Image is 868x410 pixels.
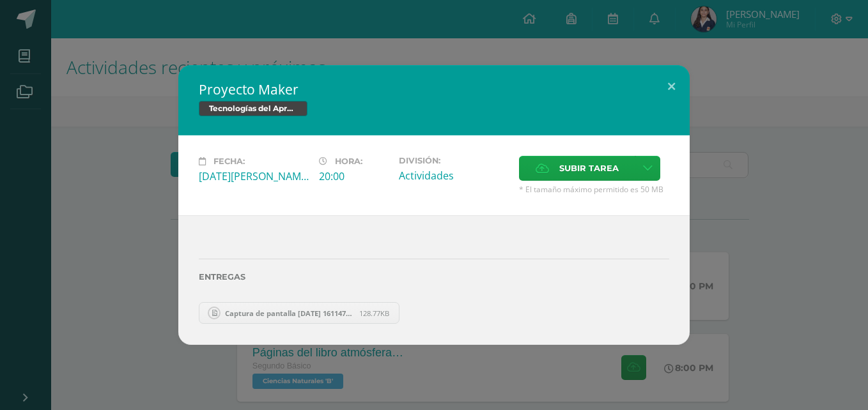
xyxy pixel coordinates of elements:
span: * El tamaño máximo permitido es 50 MB [519,184,669,195]
div: 20:00 [319,169,389,183]
span: Fecha: [213,156,245,166]
label: División: [399,156,509,165]
h2: Proyecto Maker [199,80,669,98]
span: 128.77KB [359,308,389,318]
span: Captura de pantalla [DATE] 161147.png [219,308,359,318]
span: Subir tarea [559,156,619,180]
label: Entregas [199,272,669,282]
span: Hora: [335,156,362,166]
span: Tecnologías del Aprendizaje y la Comunicación [199,101,307,116]
div: Actividades [399,169,509,183]
div: [DATE][PERSON_NAME] [199,169,309,183]
button: Close (Esc) [653,65,690,109]
a: Captura de pantalla 2025-08-12 161147.png [199,302,399,324]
